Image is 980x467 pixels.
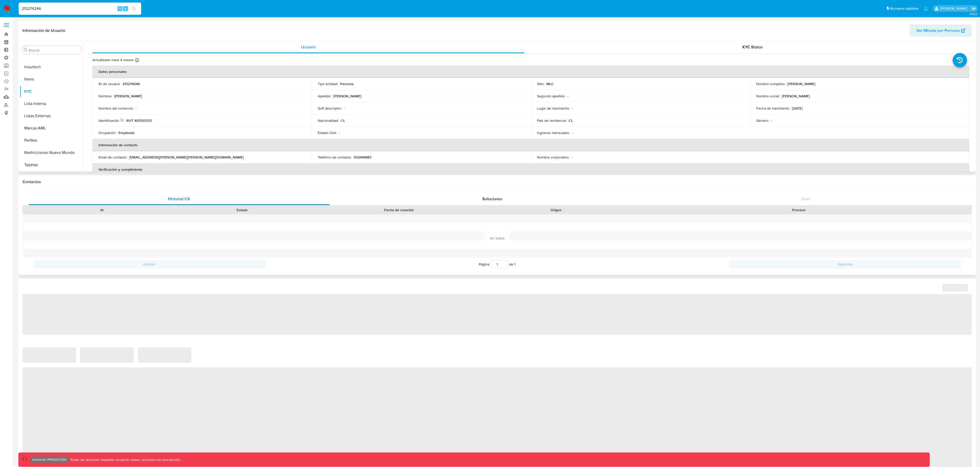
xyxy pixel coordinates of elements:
[92,139,969,151] th: Información de contacto
[20,98,83,110] button: Lista Interna
[756,106,790,111] p: Fecha de nacimiento :
[546,82,554,86] p: MLC
[630,207,968,212] div: Proceso
[971,6,976,11] a: Salir
[756,118,769,123] p: Género :
[341,118,345,123] p: CL
[318,82,338,86] p: Tipo entidad :
[569,118,573,123] p: CL
[92,163,969,176] th: Verificación y cumplimiento
[318,118,339,123] p: Nacionalidad :
[318,155,352,159] p: Teléfono de contacto :
[69,457,181,462] p: Todas las acciones impactan usuarios reales, proceda con precaución.
[35,207,168,212] div: Id
[787,82,815,86] p: [PERSON_NAME]
[792,106,803,111] p: [DATE]
[168,196,190,202] span: Historial CX
[122,82,140,86] p: 213274246
[99,82,120,86] p: ID de usuario :
[572,130,573,135] p: -
[20,85,83,98] button: KYC
[92,65,969,78] th: Datos personales
[571,155,572,159] p: -
[801,196,810,202] span: Chat
[19,5,141,12] input: Buscar usuario o caso...
[537,130,570,135] p: Ingresos mensuales :
[301,44,316,50] span: Usuario
[782,94,810,98] p: [PERSON_NAME]
[318,106,342,111] p: Soft descriptor :
[479,260,516,268] span: Página de
[99,130,116,135] p: Ocupación :
[99,106,133,111] p: Nombre del comercio :
[33,260,265,268] button: Anterior
[340,82,354,86] p: Persona
[22,179,972,184] h1: Contactos
[99,118,124,123] p: Identificación :
[126,118,152,123] p: RUT 163553333
[729,260,961,268] button: Siguiente
[354,155,371,159] p: 932441683
[20,134,83,146] button: Perfiles
[333,94,361,98] p: [PERSON_NAME]
[99,94,112,98] p: Nombre :
[910,24,972,37] button: Ver Mirada por Persona
[118,6,122,11] span: ⌥
[129,5,139,12] button: search-icon
[99,155,127,159] p: Email de contacto :
[572,106,573,111] p: -
[890,6,918,11] span: Accesos rápidos
[318,94,331,98] p: Apellido :
[567,94,568,98] p: -
[176,207,309,212] div: Estado
[771,118,772,123] p: -
[537,106,570,111] p: Lugar de nacimiento :
[20,159,83,171] button: Tarjetas
[20,73,83,85] button: Items
[916,24,960,37] span: Ver Mirada por Persona
[537,118,567,123] p: País de residencia :
[537,155,569,159] p: Nombre corporativo :
[32,459,67,461] p: Ambiente: PRODUCCIÓN
[20,122,83,134] button: Marcas AML
[29,48,79,52] input: Buscar
[24,48,28,52] button: Buscar
[125,6,126,11] span: s
[118,130,134,135] p: Empleado
[537,94,565,98] p: Segundo apellido :
[20,146,83,159] button: Restricciones Nuevo Mundo
[756,82,785,86] p: Nombre completo :
[940,6,969,11] p: leandrojossue.ramirez@mercadolibre.com.co
[20,110,83,122] button: Listas Externas
[482,196,503,202] span: Soluciones
[924,6,928,11] a: Notificaciones
[756,94,780,98] p: Nombre social :
[92,58,134,62] p: Actualizado hace 4 meses
[489,207,622,212] div: Origen
[514,262,516,267] span: 1
[129,155,244,159] p: [EMAIL_ADDRESS][PERSON_NAME][PERSON_NAME][DOMAIN_NAME]
[136,106,137,111] p: -
[344,106,345,111] p: -
[316,207,482,212] div: Fecha de creación
[537,82,544,86] p: Sitio :
[318,130,337,135] p: Estado Civil :
[20,61,83,73] button: Insurtech
[114,94,142,98] p: [PERSON_NAME]
[22,28,65,33] h1: Información de Usuario
[339,130,340,135] p: -
[742,44,763,50] span: KYC Status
